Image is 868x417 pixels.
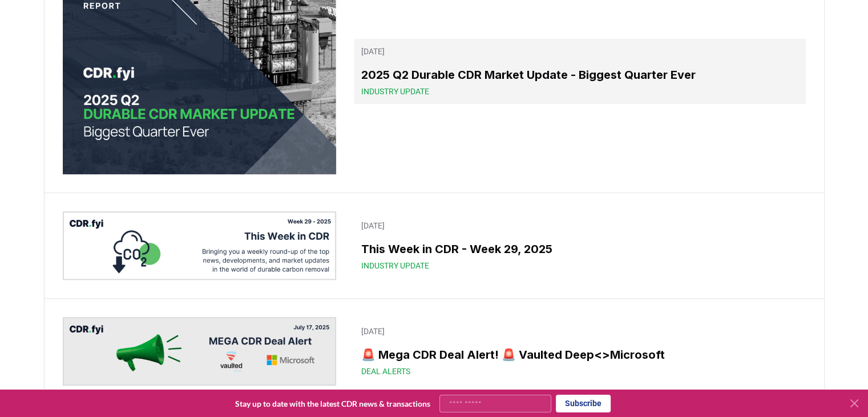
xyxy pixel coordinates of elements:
[63,317,337,386] img: 🚨 Mega CDR Deal Alert! 🚨 Vaulted Deep<>Microsoft blog post image
[361,86,429,97] span: Industry Update
[361,366,410,377] span: Deal Alerts
[361,46,798,57] p: [DATE]
[354,39,805,104] a: [DATE]2025 Q2 Durable CDR Market Update - Biggest Quarter EverIndustry Update
[361,66,798,83] h3: 2025 Q2 Durable CDR Market Update - Biggest Quarter Ever
[361,346,798,363] h3: 🚨 Mega CDR Deal Alert! 🚨 Vaulted Deep<>Microsoft
[63,211,337,280] img: This Week in CDR - Week 29, 2025 blog post image
[361,260,429,271] span: Industry Update
[361,326,798,337] p: [DATE]
[354,213,805,278] a: [DATE]This Week in CDR - Week 29, 2025Industry Update
[354,319,805,384] a: [DATE]🚨 Mega CDR Deal Alert! 🚨 Vaulted Deep<>MicrosoftDeal Alerts
[361,220,798,231] p: [DATE]
[361,240,798,258] h3: This Week in CDR - Week 29, 2025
